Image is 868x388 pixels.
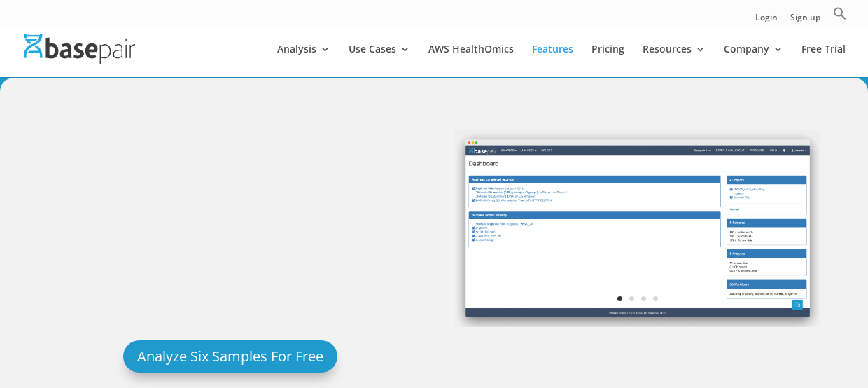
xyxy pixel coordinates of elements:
a: 2 [629,296,634,301]
a: Login [755,13,778,28]
a: Company [724,44,783,77]
a: Analysis [277,44,330,77]
img: screely-1570826147681.png [455,130,820,326]
a: Use Cases [349,44,410,77]
a: 1 [617,296,622,301]
svg: Search [833,6,847,20]
a: AWS HealthOmics [428,44,514,77]
a: Analyze Six Samples For Free [123,340,337,373]
a: Pricing [591,44,624,77]
a: 3 [641,296,646,301]
a: 4 [653,296,658,301]
a: Resources [643,44,706,77]
a: Sign up [790,13,820,28]
a: Free Trial [801,44,846,77]
img: Basepair [24,34,135,64]
a: Search Icon Link [833,6,847,28]
a: Features [532,44,573,77]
